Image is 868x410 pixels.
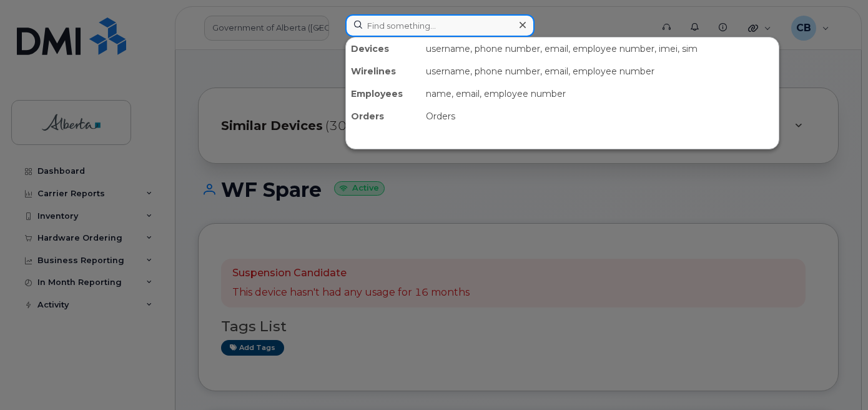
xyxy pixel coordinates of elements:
[346,37,421,60] div: Devices
[346,105,421,127] div: Orders
[346,82,421,105] div: Employees
[346,60,421,82] div: Wirelines
[421,105,779,127] div: Orders
[421,82,779,105] div: name, email, employee number
[421,37,779,60] div: username, phone number, email, employee number, imei, sim
[421,60,779,82] div: username, phone number, email, employee number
